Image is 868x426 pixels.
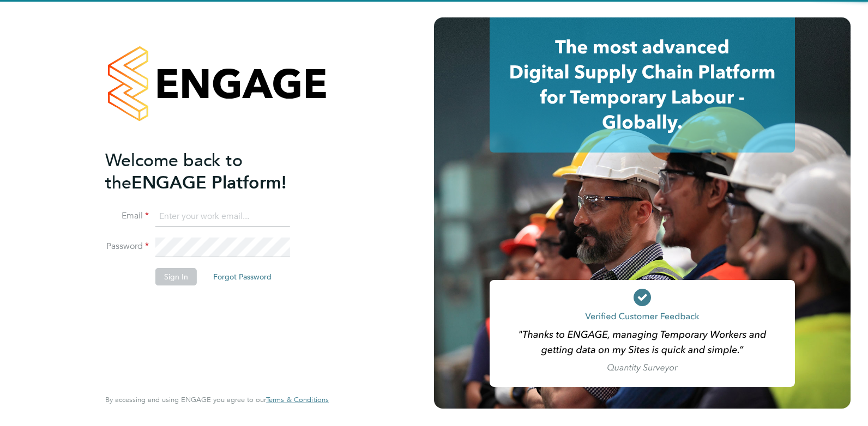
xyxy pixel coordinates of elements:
h2: ENGAGE Platform! [105,149,318,194]
input: Enter your work email... [155,207,290,227]
span: Welcome back to the [105,150,243,193]
span: Terms & Conditions [266,395,329,404]
button: Sign In [155,268,197,285]
a: Terms & Conditions [266,395,329,404]
span: By accessing and using ENGAGE you agree to our [105,395,329,404]
label: Email [105,210,149,222]
label: Password [105,241,149,252]
button: Forgot Password [204,268,280,285]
